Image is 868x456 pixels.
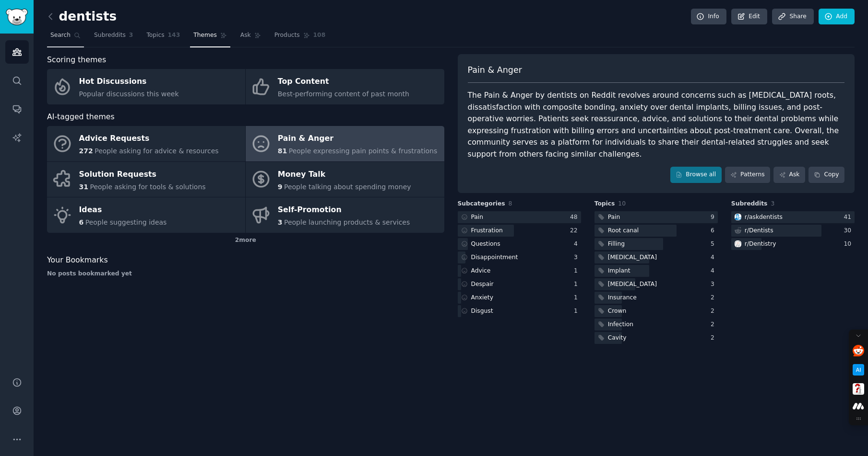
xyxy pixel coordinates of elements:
img: So What? icon [853,383,864,395]
div: Advice [471,267,491,275]
a: Anxiety1 [458,292,581,304]
span: People launching products & services [284,218,410,226]
a: Despair1 [458,278,581,290]
span: Best-performing content of past month [278,90,409,98]
div: 2 [711,294,718,302]
span: Subreddits [94,31,126,40]
span: Pain & Anger [468,64,522,76]
span: AI-tagged themes [47,111,115,123]
div: Pain & Anger [278,131,438,147]
span: People suggesting ideas [85,218,167,226]
img: Dentistry [735,240,741,247]
div: Disgust [471,307,493,316]
span: Subcategories [458,200,505,208]
img: GummySearch logo [6,9,28,25]
div: No posts bookmarked yet [47,270,444,278]
div: 1 [574,307,581,316]
a: Topics143 [143,28,183,47]
a: Self-Promotion3People launching products & services [246,197,444,233]
div: 4 [574,240,581,249]
div: Crown [608,307,627,316]
span: Ask [240,31,251,40]
div: 2 [711,307,718,316]
div: r/ Dentists [745,227,773,235]
a: Patterns [725,167,770,183]
span: 143 [168,31,180,40]
div: Infection [608,320,633,329]
span: 3 [129,31,133,40]
a: [MEDICAL_DATA]3 [595,278,718,290]
img: Email Tone Analyzer icon [853,364,864,376]
a: Frustration22 [458,225,581,237]
div: 4 [711,267,718,275]
div: Implant [608,267,630,275]
a: askdentistsr/askdentists41 [731,211,855,223]
a: Share [772,9,813,25]
span: Topics [146,31,164,40]
div: Frustration [471,227,503,235]
div: Despair [471,280,494,289]
div: Filling [608,240,625,249]
a: Advice1 [458,265,581,277]
div: [MEDICAL_DATA] [608,280,657,289]
a: r/Dentists30 [731,225,855,237]
span: People asking for advice & resources [95,147,218,155]
a: Ideas6People suggesting ideas [47,197,245,233]
div: The Pain & Anger by dentists on Reddit revolves around concerns such as [MEDICAL_DATA] roots, dis... [468,90,845,160]
span: People asking for tools & solutions [90,183,205,191]
div: 9 [711,213,718,222]
a: Pain9 [595,211,718,223]
div: 3 [711,280,718,289]
span: 31 [79,183,88,191]
a: Info [691,9,726,25]
div: 10 [844,240,855,249]
span: 6 [79,218,84,226]
a: Add [819,9,855,25]
div: Ideas [79,203,167,218]
a: Filling5 [595,238,718,250]
a: Pain & Anger81People expressing pain points & frustrations [246,126,444,161]
span: Topics [595,200,615,208]
span: People expressing pain points & frustrations [289,147,438,155]
a: Browse all [670,167,722,183]
a: Insurance2 [595,292,718,304]
div: 3 [574,253,581,262]
a: Money Talk9People talking about spending money [246,162,444,197]
div: Disappointment [471,253,518,262]
div: 2 more [47,233,444,248]
a: Search [47,28,84,47]
a: Disgust1 [458,305,581,317]
div: Self-Promotion [278,203,410,218]
a: Root canal6 [595,225,718,237]
span: Products [274,31,300,40]
a: Edit [731,9,767,25]
a: Advice Requests272People asking for advice & resources [47,126,245,161]
div: Questions [471,240,500,249]
div: Pain [471,213,484,222]
a: Crown2 [595,305,718,317]
div: [MEDICAL_DATA] [608,253,657,262]
a: Subreddits3 [91,28,136,47]
span: 3 [278,218,283,226]
div: Anxiety [471,294,493,302]
div: 5 [711,240,718,249]
div: Root canal [608,227,639,235]
div: 48 [570,213,581,222]
div: Solution Requests [79,167,206,182]
div: Pain [608,213,620,222]
a: [MEDICAL_DATA]4 [595,251,718,263]
a: Ask [773,167,805,183]
div: r/ Dentistry [745,240,776,249]
a: Top ContentBest-performing content of past month [246,69,444,104]
span: People talking about spending money [284,183,411,191]
a: Implant4 [595,265,718,277]
div: 6 [711,227,718,235]
a: Pain48 [458,211,581,223]
span: 108 [313,31,326,40]
span: 3 [771,200,774,207]
div: 4 [711,253,718,262]
a: Themes [190,28,230,47]
a: Questions4 [458,238,581,250]
div: 30 [844,227,855,235]
a: Solution Requests31People asking for tools & solutions [47,162,245,197]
